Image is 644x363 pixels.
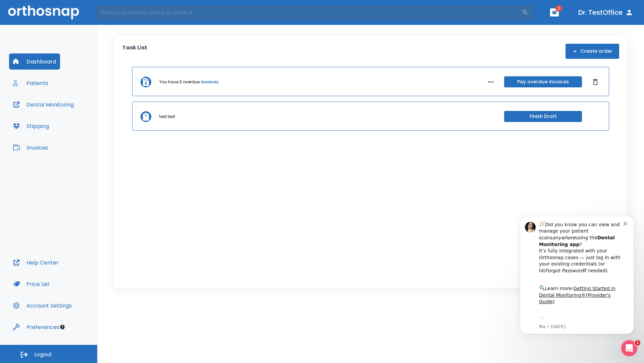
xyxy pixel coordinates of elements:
[9,53,60,70] button: Dashboard
[504,76,582,87] button: Pay overdue invoices
[9,139,52,156] button: Invoices
[555,5,562,12] span: 1
[9,319,63,335] button: Preferences
[59,324,65,330] div: Tooltip anchor
[9,96,78,113] button: Dental Monitoring
[122,44,147,59] p: Task List
[621,340,637,356] iframe: Intercom live chat
[9,276,54,292] button: Price List
[96,6,522,19] input: Search by Patient Name or Case #
[9,297,76,314] button: Account Settings
[635,340,640,346] span: 1
[34,351,52,358] span: Logout
[9,254,63,271] button: Help Center
[159,114,175,120] p: test test
[590,77,601,87] button: Dismiss
[576,6,636,18] button: Dr. TestOffice
[159,79,200,85] p: You have 3 overdue
[8,5,79,19] img: Orthosnap
[510,207,644,360] iframe: Intercom notifications message
[566,44,619,59] button: Create order
[201,79,218,85] a: invoices
[9,118,53,134] button: Shipping
[9,75,52,91] button: Patients
[504,111,582,122] button: Finish Draft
